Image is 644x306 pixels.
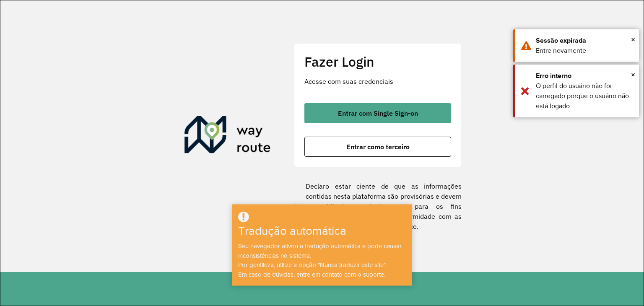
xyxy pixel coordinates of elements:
[631,70,635,79] font: ×
[184,116,271,156] img: Roteirizador AmbevTech
[238,243,402,259] font: Seu navegador ativou a tradução automática e pode causar inconsistências no sistema.
[631,68,635,81] button: Fechar
[338,109,418,117] font: Entrar com Single Sign-on
[304,103,451,123] button: botão
[536,71,633,81] div: Erro interno
[536,82,629,109] font: O perfil do usuário não foi carregado porque o usuário não está logado.
[306,182,462,231] font: Declaro estar ciente de que as informações contidas nesta plataforma são provisórias e devem ser ...
[304,77,393,86] font: Acesse com suas credenciais
[536,37,586,44] font: Sessão expirada
[536,36,633,46] div: Sessão expirada
[536,72,571,79] font: Erro interno
[631,35,635,44] font: ×
[238,262,387,268] font: Por gentileza, utilize a opção "Nunca traduzir este site".
[304,137,451,157] button: botão
[304,53,374,70] font: Fazer Login
[238,271,385,278] font: Em caso de dúvidas, entre em contato com o suporte.
[346,143,410,151] font: Entrar como terceiro
[238,225,346,238] font: Tradução automática
[536,47,586,54] font: Entre novamente
[631,33,635,46] button: Fechar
